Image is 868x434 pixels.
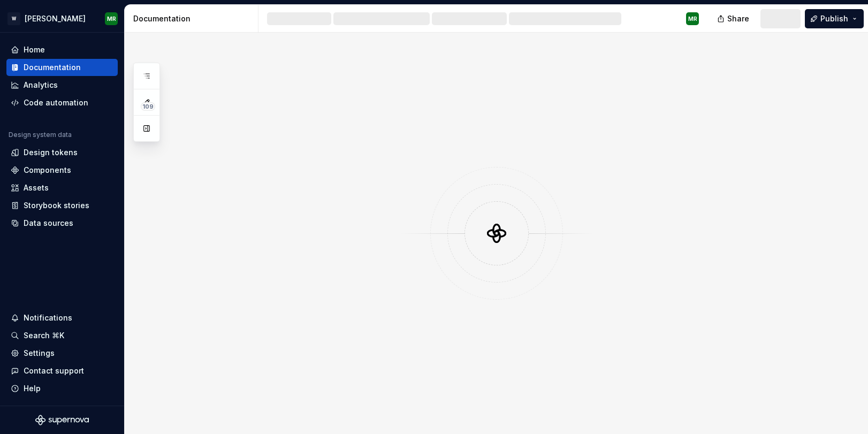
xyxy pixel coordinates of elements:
div: MR [688,14,697,23]
a: Home [6,41,118,58]
button: Help [6,380,118,397]
a: Code automation [6,94,118,111]
a: Settings [6,345,118,362]
div: Storybook stories [24,200,89,211]
span: 109 [141,102,155,111]
div: Code automation [24,97,88,108]
div: Help [24,383,41,394]
button: Notifications [6,309,118,326]
button: Contact support [6,362,118,379]
div: Documentation [133,13,254,24]
div: Search ⌘K [24,330,64,341]
a: Documentation [6,59,118,76]
div: Components [24,165,71,176]
a: Analytics [6,77,118,94]
div: Home [24,44,45,55]
a: Assets [6,179,118,196]
button: Publish [805,9,864,28]
div: Analytics [24,80,58,90]
div: [PERSON_NAME] [25,13,86,24]
div: W [7,12,20,25]
button: Share [712,9,756,28]
button: Search ⌘K [6,327,118,344]
div: MR [107,14,116,23]
div: Data sources [24,218,73,229]
a: Design tokens [6,144,118,161]
div: Documentation [24,62,81,73]
div: Assets [24,182,49,193]
div: Design system data [9,131,72,139]
a: Data sources [6,215,118,232]
div: Settings [24,348,55,359]
span: Share [727,13,749,24]
span: Publish [820,13,848,24]
a: Storybook stories [6,197,118,214]
button: W[PERSON_NAME]MR [2,7,122,30]
div: Notifications [24,313,72,323]
div: Contact support [24,366,84,376]
svg: Supernova Logo [35,415,89,425]
div: Design tokens [24,147,78,158]
a: Components [6,162,118,179]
